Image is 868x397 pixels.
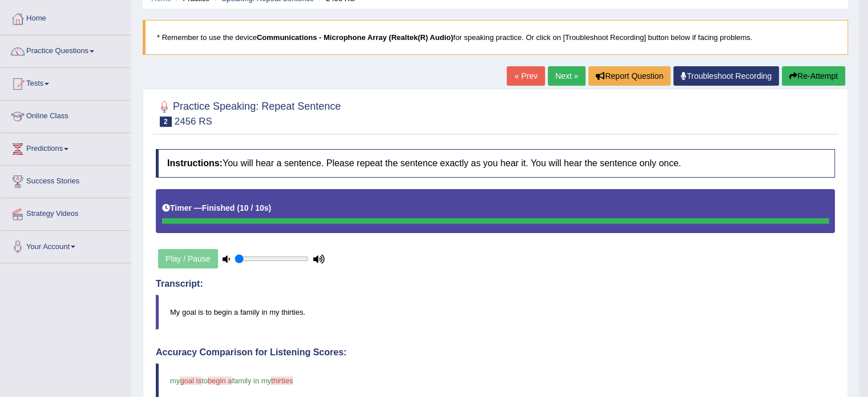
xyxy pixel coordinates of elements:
[507,66,544,86] a: « Prev
[156,347,835,358] h4: Accuracy Comparison for Listening Scores:
[269,203,272,212] b: )
[156,98,341,127] h2: Practice Speaking: Repeat Sentence
[1,133,131,162] a: Predictions
[1,198,131,227] a: Strategy Videos
[175,116,212,127] small: 2456 RS
[167,158,223,168] b: Instructions:
[1,3,131,31] a: Home
[1,68,131,97] a: Tests
[1,35,131,64] a: Practice Questions
[156,295,835,330] blockquote: My goal is to begin a family in my thirties.
[271,376,293,385] span: thirties
[1,166,131,194] a: Success Stories
[237,203,240,212] b: (
[143,20,848,55] blockquote: * Remember to use the device for speaking practice. Or click on [Troubleshoot Recording] button b...
[202,203,235,212] b: Finished
[257,33,453,42] b: Communications - Microphone Array (Realtek(R) Audio)
[160,117,172,127] span: 2
[588,66,671,86] button: Report Question
[170,376,180,385] span: my
[1,231,131,259] a: Your Account
[201,376,208,385] span: to
[1,101,131,129] a: Online Class
[548,66,586,86] a: Next »
[156,149,835,178] h4: You will hear a sentence. Please repeat the sentence exactly as you hear it. You will hear the se...
[208,376,232,385] span: begin a
[180,376,201,385] span: goal is
[673,66,779,86] a: Troubleshoot Recording
[240,203,269,212] b: 10 / 10s
[232,376,271,385] span: family in my
[782,66,845,86] button: Re-Attempt
[156,279,835,289] h4: Transcript:
[162,204,271,212] h5: Timer —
